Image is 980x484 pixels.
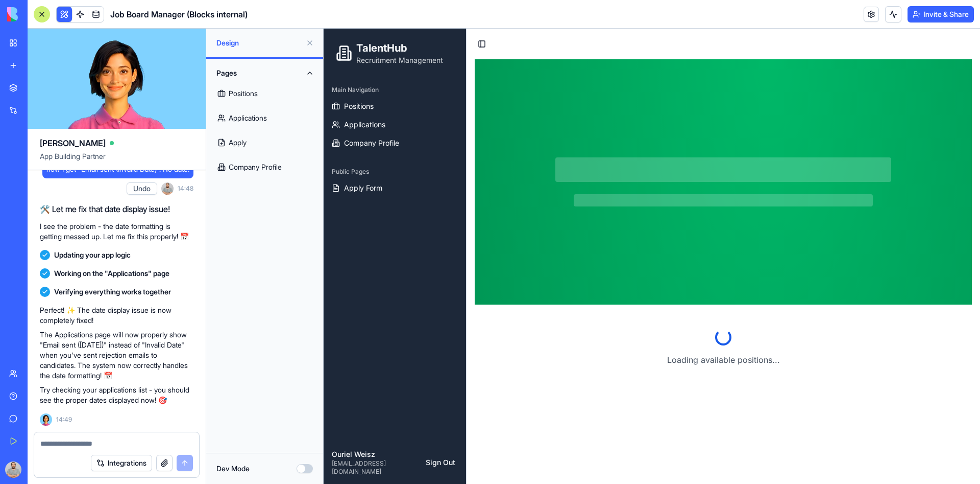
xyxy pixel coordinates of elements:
[33,12,119,27] h1: TalentHub
[8,431,100,447] p: [EMAIL_ADDRESS][DOMAIN_NAME]
[212,155,317,179] a: Company Profile
[110,8,248,20] span: Job Board Manager (Blocks internal)
[4,106,138,123] a: Company Profile
[216,38,302,48] span: Design
[216,464,250,474] label: Dev Mode
[40,221,193,242] p: I see the problem - the date formatting is getting messed up. Let me fix this properly! 📅
[4,88,138,104] a: Applications
[40,385,193,405] p: Try checking your applications list - you should see the proper dates displayed now! 🎯
[40,151,193,170] span: App Building Partner
[908,6,974,22] button: Invite & Share
[56,416,72,424] span: 14:49
[159,325,640,337] p: Loading available positions...
[20,154,59,165] span: Apply Form
[127,182,157,195] button: Undo
[91,455,152,471] button: Integrations
[40,330,193,381] p: The Applications page will now properly show "Email sent ([DATE])" instead of "Invalid Date" when...
[40,137,106,149] span: [PERSON_NAME]
[100,426,134,442] button: Sign Out
[4,151,138,168] a: Apply Form
[54,268,169,279] span: Working on the "Applications" page
[20,73,50,83] span: Positions
[4,53,138,70] div: Main Navigation
[4,70,138,86] a: Positions
[33,27,119,37] p: Recruitment Management
[212,106,317,130] a: Applications
[5,462,21,478] img: ACg8ocINnUFOES7OJTbiXTGVx5LDDHjA4HP-TH47xk9VcrTT7fmeQxI=s96-c
[40,203,193,215] h2: 🛠️ Let me fix that date display issue!
[54,287,171,297] span: Verifying everything works together
[7,7,70,21] img: logo
[40,413,52,426] img: Ella_00000_wcx2te.png
[4,135,138,151] div: Public Pages
[54,250,131,260] span: Updating your app logic
[8,421,100,431] p: Ouriel Weisz
[20,109,76,120] span: Company Profile
[20,91,62,101] span: Applications
[212,65,317,81] button: Pages
[40,305,193,326] p: Perfect! ✨ The date display issue is now completely fixed!
[212,130,317,155] a: Apply
[161,182,174,195] img: ACg8ocINnUFOES7OJTbiXTGVx5LDDHjA4HP-TH47xk9VcrTT7fmeQxI=s96-c
[178,185,193,193] span: 14:48
[212,81,317,106] a: Positions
